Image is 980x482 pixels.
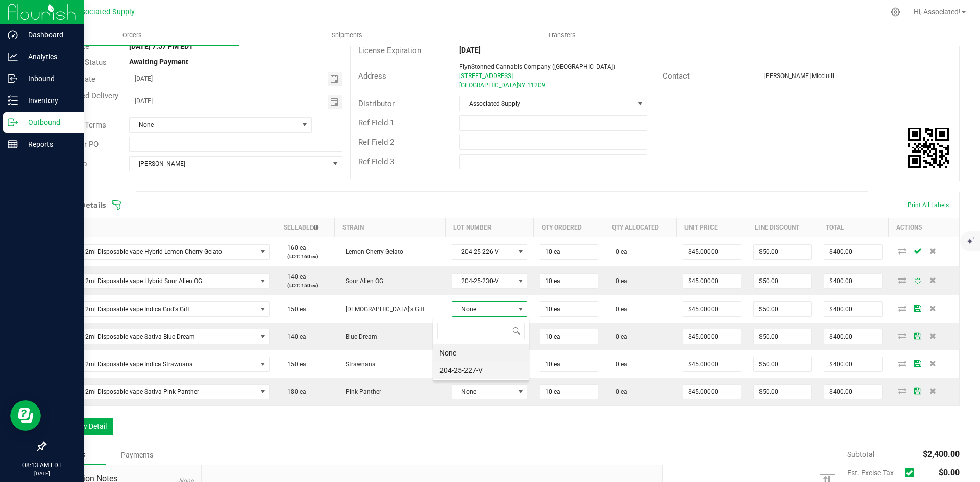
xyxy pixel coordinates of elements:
[910,333,925,339] span: Save Order Detail
[8,117,18,128] inline-svg: Outbound
[516,82,517,89] span: ,
[18,72,79,85] p: Inbound
[446,218,533,237] th: Lot Number
[130,157,329,171] span: [PERSON_NAME]
[8,139,18,149] inline-svg: Reports
[8,30,18,40] inline-svg: Dashboard
[53,245,257,259] span: ELFTHC 2ml Disposable vape Hybrid Lemon Cherry Gelato
[18,138,79,150] p: Reports
[459,63,615,70] span: FlynStonned Cannabis Company ([GEOGRAPHIC_DATA])
[52,329,270,344] span: NO DATA FOUND
[433,362,529,379] li: 204-25-227-V
[683,274,741,288] input: 0
[908,128,949,168] qrcode: 00000312
[106,446,167,464] div: Payments
[747,218,818,237] th: Line Discount
[925,360,941,366] span: Delete Order Detail
[358,46,421,55] span: License Expiration
[340,306,425,313] span: [DEMOGRAPHIC_DATA]'s Gift
[610,361,627,368] span: 0 ea
[527,82,545,89] span: 11209
[18,29,79,41] p: Dashboard
[683,385,741,399] input: 0
[925,333,941,339] span: Delete Order Detail
[610,248,627,256] span: 0 ea
[53,385,257,399] span: ELFTHC 2ml Disposable vape Sativa Pink Panther
[46,218,276,237] th: Item
[8,52,18,62] inline-svg: Analytics
[340,388,381,395] span: Pink Panther
[847,450,874,459] span: Subtotal
[683,302,741,316] input: 0
[764,72,811,80] span: [PERSON_NAME]
[824,357,881,371] input: 0
[847,469,901,477] span: Est. Excise Tax
[889,7,902,17] div: Manage settings
[905,466,919,480] span: Calculate excise tax
[53,91,118,112] span: Requested Delivery Date
[452,274,514,288] span: 204-25-230-V
[910,248,925,254] span: Save Order Detail
[5,470,79,477] p: [DATE]
[452,245,514,259] span: 204-25-226-V
[610,306,627,313] span: 0 ea
[824,302,881,316] input: 0
[129,42,193,50] strong: [DATE] 7:57 PM EDT
[683,245,741,259] input: 0
[459,46,481,54] strong: [DATE]
[24,24,239,46] a: Orders
[358,138,394,147] span: Ref Field 2
[358,99,395,108] span: Distributor
[276,218,334,237] th: Sellable
[540,274,597,288] input: 0
[812,72,834,80] span: Micciulli
[923,449,960,459] span: $2,400.00
[540,329,597,344] input: 0
[328,95,342,109] span: Toggle calendar
[282,252,328,260] p: (LOT: 160 ea)
[754,329,811,344] input: 0
[540,245,597,259] input: 0
[340,248,403,256] span: Lemon Cherry Gelato
[18,116,79,129] p: Outbound
[8,73,18,84] inline-svg: Inbound
[540,357,597,371] input: 0
[818,218,888,237] th: Total
[282,306,306,313] span: 150 ea
[53,357,257,371] span: ELFTHC 2ml Disposable vape Indica Strawnana
[18,94,79,107] p: Inventory
[925,305,941,311] span: Delete Order Detail
[925,388,941,394] span: Delete Order Detail
[18,50,79,63] p: Analytics
[610,388,627,395] span: 0 ea
[910,388,925,394] span: Save Order Detail
[433,344,529,362] li: None
[754,302,811,316] input: 0
[540,302,597,316] input: 0
[239,24,454,46] a: Shipments
[129,58,188,66] strong: Awaiting Payment
[908,128,949,168] img: Scan me!
[910,278,925,284] span: Save Order Detail
[340,277,383,285] span: Sour Alien OG
[540,385,597,399] input: 0
[358,157,394,166] span: Ref Field 3
[53,329,257,344] span: ELFTHC 2ml Disposable vape Sativa Blue Dream
[754,274,811,288] input: 0
[914,8,961,16] span: Hi, Associated!
[683,357,741,371] input: 0
[683,329,741,344] input: 0
[824,245,881,259] input: 0
[5,461,79,470] p: 08:13 AM EDT
[53,302,257,316] span: ELFTHC 2ml Disposable vape Indica God's Gift
[52,244,270,260] span: NO DATA FOUND
[459,72,513,80] span: [STREET_ADDRESS]
[824,385,881,399] input: 0
[610,333,627,340] span: 0 ea
[282,273,306,281] span: 140 ea
[282,361,306,368] span: 150 ea
[824,329,881,344] input: 0
[358,118,394,128] span: Ref Field 1
[910,360,925,366] span: Save Order Detail
[52,384,270,399] span: NO DATA FOUND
